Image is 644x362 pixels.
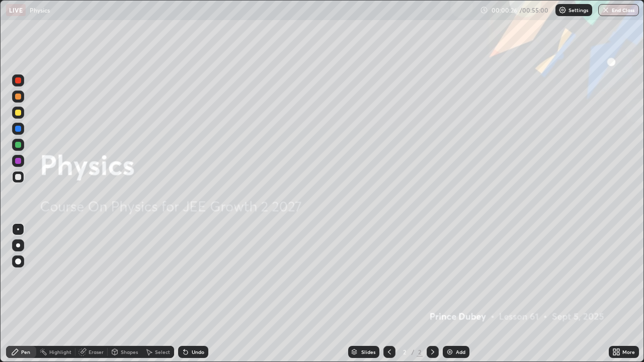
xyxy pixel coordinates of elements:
img: add-slide-button [446,348,454,356]
div: Shapes [121,349,138,354]
div: More [622,349,635,354]
div: Pen [21,349,30,354]
p: Settings [569,8,588,13]
div: 2 [399,349,410,355]
img: end-class-cross [602,6,610,14]
div: Undo [192,349,204,354]
div: Select [155,349,170,354]
div: / [412,349,415,355]
div: 2 [417,347,423,356]
div: Slides [361,349,375,354]
p: LIVE [9,6,23,14]
img: class-settings-icons [558,6,567,14]
div: Highlight [49,349,71,354]
p: Physics [30,6,50,14]
div: Eraser [89,349,104,354]
div: Add [456,349,465,354]
button: End Class [598,4,639,16]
